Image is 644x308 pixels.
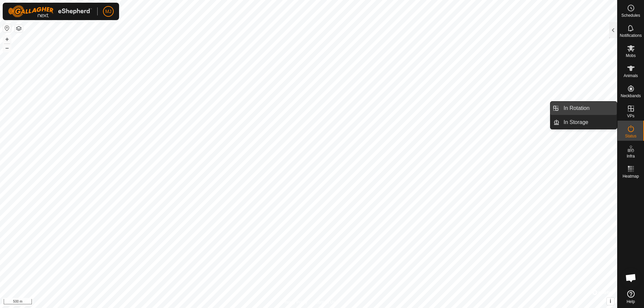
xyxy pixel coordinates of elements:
span: Heatmap [623,174,639,178]
li: In Storage [550,116,617,129]
span: Status [625,134,636,138]
a: In Storage [559,116,617,129]
span: Notifications [620,34,642,38]
a: Help [618,288,644,306]
span: Help [627,300,635,304]
div: Open chat [621,268,641,288]
button: + [3,35,11,43]
span: Animals [624,74,638,78]
span: Neckbands [621,94,641,98]
button: Map Layers [15,24,23,33]
span: Schedules [621,13,640,17]
button: Reset Map [3,24,11,32]
a: Contact Us [315,299,335,305]
span: In Rotation [563,104,589,112]
li: In Rotation [550,102,617,115]
img: Gallagher Logo [8,5,92,17]
span: Infra [627,154,635,158]
span: i [610,298,611,304]
button: i [607,298,614,305]
span: VPs [627,114,634,118]
span: In Storage [563,118,588,126]
span: MJ [105,8,112,15]
button: – [3,44,11,52]
a: In Rotation [559,102,617,115]
span: Mobs [626,54,636,58]
a: Privacy Policy [282,299,307,305]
